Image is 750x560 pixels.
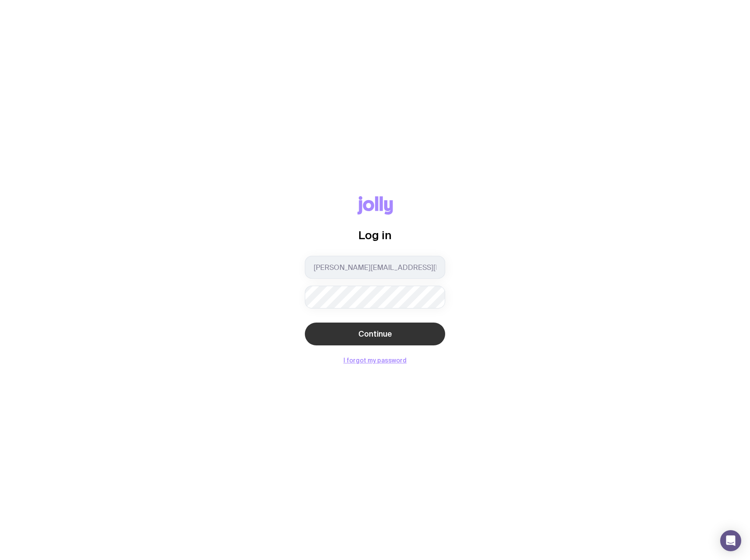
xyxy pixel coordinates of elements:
input: you@email.com [305,256,445,279]
button: I forgot my password [343,357,407,364]
span: Log in [358,229,392,241]
button: Continue [305,323,445,345]
span: Continue [358,329,392,339]
div: Open Intercom Messenger [720,530,741,551]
